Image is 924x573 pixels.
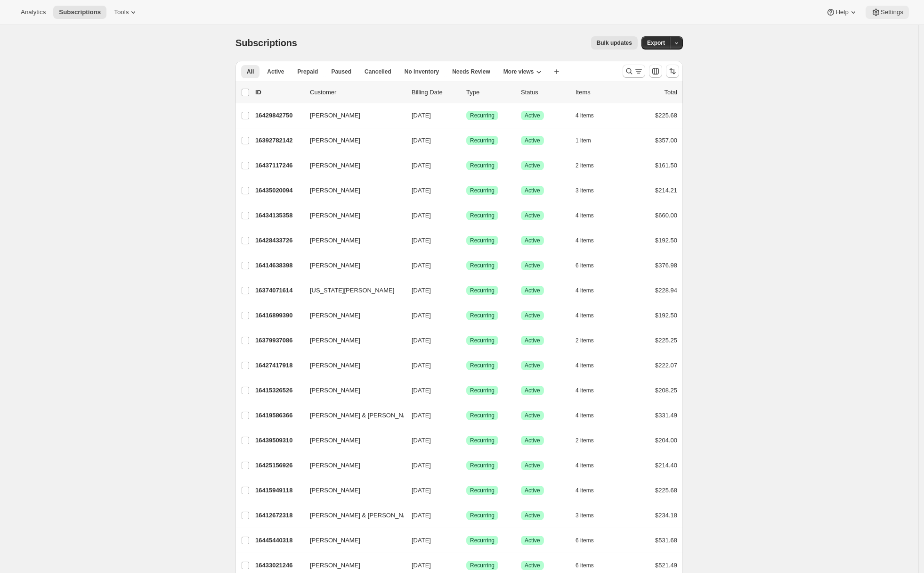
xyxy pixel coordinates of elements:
[310,386,360,395] span: [PERSON_NAME]
[575,262,594,269] span: 6 items
[575,512,594,519] span: 3 items
[503,68,534,75] span: More views
[575,159,604,172] button: 2 items
[59,8,101,16] span: Subscriptions
[575,212,594,219] span: 4 items
[575,134,601,147] button: 1 item
[525,537,540,544] span: Active
[655,462,677,469] span: $214.40
[412,287,431,294] span: [DATE]
[575,312,594,319] span: 4 items
[304,333,398,348] button: [PERSON_NAME]
[304,133,398,148] button: [PERSON_NAME]
[655,137,677,144] span: $357.00
[470,562,494,569] span: Recurring
[255,484,677,497] div: 16415949118[PERSON_NAME][DATE]SuccessRecurringSuccessActive4 items$225.68
[255,284,677,297] div: 16374071614[US_STATE][PERSON_NAME][DATE]SuccessRecurringSuccessActive4 items$228.94
[255,434,677,447] div: 16439509310[PERSON_NAME][DATE]SuccessRecurringSuccessActive2 items$204.00
[53,6,106,19] button: Subscriptions
[412,88,459,97] p: Billing Date
[525,162,540,169] span: Active
[255,536,302,545] p: 16445440318
[255,184,677,197] div: 16435020094[PERSON_NAME][DATE]SuccessRecurringSuccessActive3 items$214.21
[575,409,604,422] button: 4 items
[525,187,540,194] span: Active
[575,462,594,469] span: 4 items
[470,362,494,369] span: Recurring
[575,259,604,272] button: 6 items
[525,362,540,369] span: Active
[866,6,909,19] button: Settings
[575,237,594,244] span: 4 items
[575,337,594,344] span: 2 items
[310,136,360,145] span: [PERSON_NAME]
[255,361,302,370] p: 16427417918
[255,384,677,397] div: 16415326526[PERSON_NAME][DATE]SuccessRecurringSuccessActive4 items$208.25
[575,112,594,119] span: 4 items
[525,337,540,344] span: Active
[655,412,677,419] span: $331.49
[647,39,665,47] span: Export
[310,261,360,270] span: [PERSON_NAME]
[255,109,677,122] div: 16429842750[PERSON_NAME][DATE]SuccessRecurringSuccessActive4 items$225.68
[304,233,398,248] button: [PERSON_NAME]
[470,512,494,519] span: Recurring
[470,412,494,419] span: Recurring
[525,387,540,394] span: Active
[470,537,494,544] span: Recurring
[655,537,677,544] span: $531.68
[255,509,677,522] div: 16412672318[PERSON_NAME] & [PERSON_NAME][DATE]SuccessRecurringSuccessActive3 items$234.18
[310,211,360,220] span: [PERSON_NAME]
[525,437,540,444] span: Active
[665,88,677,97] p: Total
[304,458,398,473] button: [PERSON_NAME]
[255,486,302,495] p: 16415949118
[255,159,677,172] div: 16437117246[PERSON_NAME][DATE]SuccessRecurringSuccessActive2 items$161.50
[304,508,398,523] button: [PERSON_NAME] & [PERSON_NAME]
[470,187,494,194] span: Recurring
[255,459,677,472] div: 16425156926[PERSON_NAME][DATE]SuccessRecurringSuccessActive4 items$214.40
[15,6,51,19] button: Analytics
[655,337,677,344] span: $225.25
[304,308,398,323] button: [PERSON_NAME]
[575,559,604,572] button: 6 items
[304,558,398,573] button: [PERSON_NAME]
[412,362,431,369] span: [DATE]
[247,68,254,75] span: All
[310,486,360,495] span: [PERSON_NAME]
[575,534,604,547] button: 6 items
[470,287,494,294] span: Recurring
[525,137,540,144] span: Active
[255,386,302,395] p: 16415326526
[575,537,594,544] span: 6 items
[304,208,398,223] button: [PERSON_NAME]
[412,487,431,494] span: [DATE]
[470,237,494,244] span: Recurring
[310,186,360,195] span: [PERSON_NAME]
[575,287,594,294] span: 4 items
[575,412,594,419] span: 4 items
[412,187,431,194] span: [DATE]
[255,88,302,97] p: ID
[525,212,540,219] span: Active
[255,336,302,345] p: 16379937086
[255,211,302,220] p: 16434135358
[255,111,302,120] p: 16429842750
[575,562,594,569] span: 6 items
[255,311,302,320] p: 16416899390
[255,534,677,547] div: 16445440318[PERSON_NAME][DATE]SuccessRecurringSuccessActive6 items$531.68
[412,112,431,119] span: [DATE]
[255,161,302,170] p: 16437117246
[255,309,677,322] div: 16416899390[PERSON_NAME][DATE]SuccessRecurringSuccessActive4 items$192.50
[304,433,398,448] button: [PERSON_NAME]
[470,112,494,119] span: Recurring
[575,509,604,522] button: 3 items
[310,361,360,370] span: [PERSON_NAME]
[304,183,398,198] button: [PERSON_NAME]
[655,362,677,369] span: $222.07
[255,561,302,570] p: 16433021246
[575,334,604,347] button: 2 items
[655,237,677,244] span: $192.50
[255,461,302,470] p: 16425156926
[655,287,677,294] span: $228.94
